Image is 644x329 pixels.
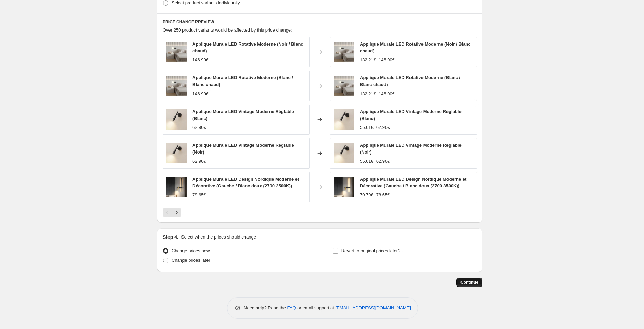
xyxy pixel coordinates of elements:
[376,158,390,165] strike: 62.90€
[166,177,187,197] img: 8_c7ebb706-cf0a-4fe6-a985-4a15b39ba527_80x.png
[192,57,209,63] div: 146.90€
[163,234,178,241] h2: Step 4.
[360,192,374,198] div: 70.79€
[166,109,187,130] img: applique-murale-led1_80x.png
[172,248,210,253] span: Change prices now
[172,0,240,5] span: Select product variants individually
[376,192,390,198] strike: 78.65€
[244,305,287,310] span: Need help? Read the
[360,57,376,63] div: 132.21€
[163,27,292,33] span: Over 250 product variants would be affected by this price change:
[192,176,299,188] span: Applique Murale LED Design Nordique Moderne et Décorative (Gauche / Blanc doux (2700-3500K))
[192,41,303,53] span: Applique Murale LED Rotative Moderne (Noir / Blanc chaud)
[376,124,390,131] strike: 62.90€
[172,208,181,217] button: Next
[192,90,209,97] div: 146.90€
[460,280,478,285] span: Continue
[287,305,296,310] a: FAQ
[192,192,206,198] div: 78.65€
[192,75,293,87] span: Applique Murale LED Rotative Moderne (Blanc / Blanc chaud)
[181,234,256,241] p: Select when the prices should change
[360,176,466,188] span: Applique Murale LED Design Nordique Moderne et Décorative (Gauche / Blanc doux (2700-3500K))
[360,75,460,87] span: Applique Murale LED Rotative Moderne (Blanc / Blanc chaud)
[360,143,462,155] span: Applique Murale LED Vintage Moderne Réglable (Noir)
[172,258,210,263] span: Change prices later
[296,305,336,310] span: or email support at
[379,90,395,97] strike: 146.90€
[163,208,181,217] nav: Pagination
[360,158,374,165] div: 56.61€
[166,42,187,62] img: S7eeaa845240844b28ae7dcddfe62862bT_80x.webp
[341,248,401,253] span: Revert to original prices later?
[192,124,206,131] div: 62.90€
[166,76,187,96] img: S7eeaa845240844b28ae7dcddfe62862bT_80x.webp
[360,41,471,53] span: Applique Murale LED Rotative Moderne (Noir / Blanc chaud)
[360,124,374,131] div: 56.61€
[334,109,354,130] img: applique-murale-led1_80x.png
[334,76,354,96] img: S7eeaa845240844b28ae7dcddfe62862bT_80x.webp
[334,143,354,163] img: applique-murale-led1_80x.png
[360,109,462,121] span: Applique Murale LED Vintage Moderne Réglable (Blanc)
[379,57,395,63] strike: 146.90€
[456,278,482,287] button: Continue
[334,42,354,62] img: S7eeaa845240844b28ae7dcddfe62862bT_80x.webp
[334,177,354,197] img: 8_c7ebb706-cf0a-4fe6-a985-4a15b39ba527_80x.png
[192,143,294,155] span: Applique Murale LED Vintage Moderne Réglable (Noir)
[336,305,411,310] a: [EMAIL_ADDRESS][DOMAIN_NAME]
[192,158,206,165] div: 62.90€
[166,143,187,163] img: applique-murale-led1_80x.png
[192,109,294,121] span: Applique Murale LED Vintage Moderne Réglable (Blanc)
[163,19,477,25] h6: PRICE CHANGE PREVIEW
[360,90,376,97] div: 132.21€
